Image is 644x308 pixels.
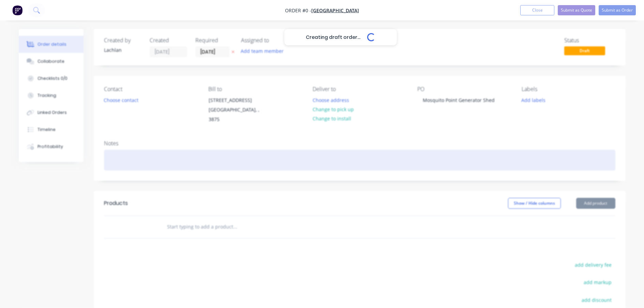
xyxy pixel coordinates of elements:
[599,5,636,15] button: Submit as Order
[558,5,595,15] button: Submit as Quote
[520,5,554,15] button: Close
[12,5,23,15] img: Factory
[285,7,311,14] span: Order #0 -
[284,29,397,45] div: Creating draft order...
[311,7,359,14] a: [GEOGRAPHIC_DATA]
